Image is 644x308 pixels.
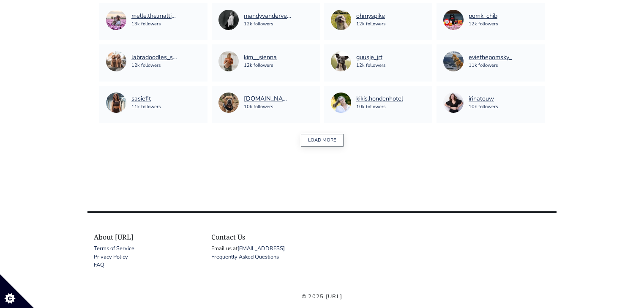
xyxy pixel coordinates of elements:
div: 10k followers [244,104,291,111]
img: 47458741695.jpg [106,51,126,71]
img: 8678129503.jpg [106,93,126,113]
div: 11k followers [131,104,161,111]
h4: Contact Us [211,233,316,241]
a: Terms of Service [94,245,134,252]
div: 12k followers [469,21,498,28]
div: 12k followers [356,21,385,28]
a: Privacy Policy [94,253,128,261]
a: melle.the.maltipoo [131,11,179,21]
a: eviethepomsky_ [469,53,512,62]
div: 12k followers [356,62,385,69]
img: 60286115638.jpg [106,10,126,30]
div: 10k followers [356,104,403,111]
h4: About [URL] [94,233,199,241]
div: 11k followers [469,62,512,69]
img: 51924831359.jpg [218,93,239,113]
img: 58565879434.jpg [218,10,239,30]
img: 35643502979.jpg [443,51,464,71]
img: 1699209211.jpg [331,93,351,113]
a: kikis.hondenhotel [356,94,403,104]
a: sasiefit [131,94,161,104]
img: 8304392197.jpg [331,10,351,30]
a: kim__sienna [244,53,277,62]
div: Email us at [211,245,316,253]
a: pomk_chib [469,11,498,21]
a: irinatouw [469,94,498,104]
img: 46130540487.jpg [443,10,464,30]
div: 12k followers [131,62,179,69]
a: Frequently Asked Questions [211,253,279,261]
div: 12k followers [244,62,277,69]
a: guusje_jrt [356,53,385,62]
div: 10k followers [469,104,498,111]
a: [EMAIL_ADDRESS] [237,245,285,252]
img: 298440729.jpg [443,93,464,113]
button: LOAD MORE [301,134,344,147]
a: ohmyspike [356,11,385,21]
a: labradoodles_sammie_mikkie [131,53,179,62]
div: 13k followers [131,21,179,28]
a: mandyvandervenne [244,11,291,21]
div: 12k followers [244,21,291,28]
img: 24288637.jpg [218,51,239,71]
a: FAQ [94,261,104,269]
a: [DOMAIN_NAME][PERSON_NAME] [244,94,291,104]
div: © 2025 [URL] [94,293,550,301]
img: 17333089339.jpg [331,51,351,71]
